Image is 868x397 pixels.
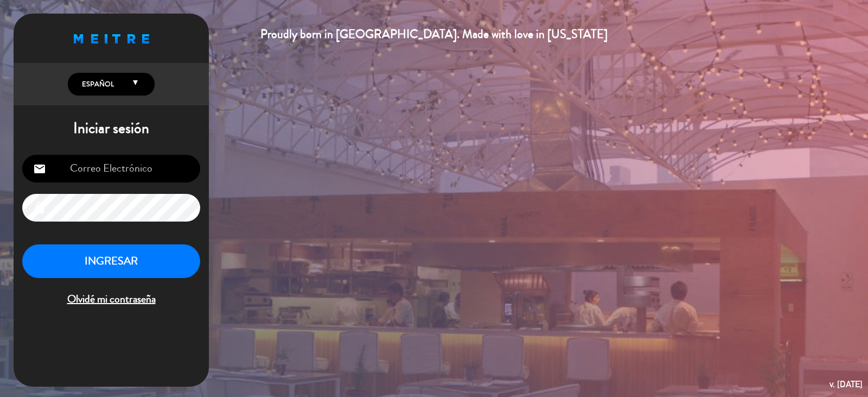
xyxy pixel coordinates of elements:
[22,291,200,308] span: Olvidé mi contraseña
[22,155,200,182] input: Correo Electrónico
[79,79,114,90] span: Español
[14,119,209,138] h1: Iniciar sesión
[829,377,863,392] div: v. [DATE]
[33,162,46,175] i: email
[22,244,200,279] button: INGRESAR
[33,201,46,215] i: lock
